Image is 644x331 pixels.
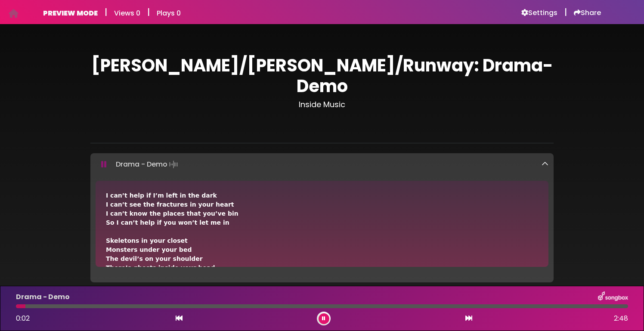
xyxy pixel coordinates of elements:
h5: | [147,7,150,17]
img: waveform4.gif [167,158,180,170]
span: 2:48 [614,313,628,324]
img: songbox-logo-white.png [598,291,628,303]
h5: | [564,7,567,17]
a: Share [574,9,601,17]
a: Settings [521,9,557,17]
p: Drama - Demo [16,292,70,302]
h1: [PERSON_NAME]/[PERSON_NAME]/Runway: Drama-Demo [90,55,554,96]
h5: | [105,7,107,17]
h3: Inside Music [90,100,554,109]
p: Drama - Demo [116,158,180,170]
h6: Plays 0 [157,9,181,17]
h6: Views 0 [114,9,140,17]
h6: PREVIEW MODE [43,9,98,17]
span: 0:02 [16,313,30,323]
